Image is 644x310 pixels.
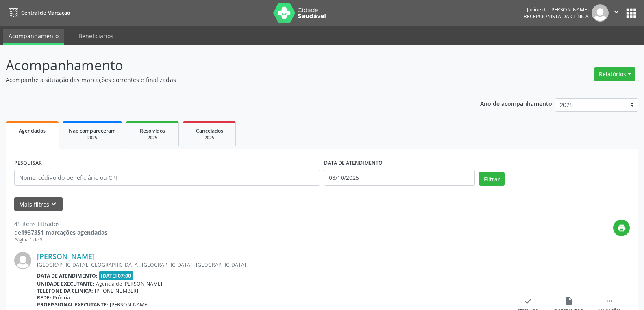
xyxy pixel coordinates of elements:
[37,252,95,261] a: [PERSON_NAME]
[37,287,93,294] b: Telefone da clínica:
[49,200,58,209] i: keyboard_arrow_down
[6,6,70,19] a: Central de Marcação
[613,220,630,236] button: print
[37,280,94,287] b: Unidade executante:
[37,294,51,301] b: Rede:
[140,127,165,134] span: Resolvidos
[19,127,46,134] span: Agendados
[99,271,133,280] span: [DATE] 07:00
[624,6,638,20] button: apps
[21,9,70,16] span: Central de Marcação
[594,67,635,81] button: Relatórios
[592,4,609,22] img: img
[324,170,475,186] input: Selecione um intervalo
[69,127,116,134] span: Não compareceram
[132,135,173,141] div: 2025
[73,29,119,43] a: Beneficiários
[605,297,614,306] i: 
[14,170,320,186] input: Nome, código do beneficiário ou CPF
[612,7,621,16] i: 
[21,228,107,236] strong: 1937351 marcações agendadas
[6,75,448,84] p: Acompanhe a situação das marcações correntes e finalizadas
[14,157,42,170] label: PESQUISAR
[480,98,552,108] p: Ano de acompanhamento
[524,6,589,13] div: Jucineide [PERSON_NAME]
[14,220,107,228] div: 45 itens filtrados
[14,197,63,211] button: Mais filtroskeyboard_arrow_down
[14,228,107,237] div: de
[96,280,162,287] span: Agencia de [PERSON_NAME]
[524,297,533,306] i: check
[37,301,108,308] b: Profissional executante:
[479,172,505,186] button: Filtrar
[617,224,626,232] i: print
[324,157,383,170] label: DATA DE ATENDIMENTO
[3,29,64,45] a: Acompanhamento
[524,13,589,20] span: Recepcionista da clínica
[14,237,107,243] div: Página 1 de 3
[14,252,31,269] img: img
[6,55,448,75] p: Acompanhamento
[110,301,149,308] span: [PERSON_NAME]
[53,294,70,301] span: Própria
[189,135,230,141] div: 2025
[196,127,223,134] span: Cancelados
[37,261,508,268] div: [GEOGRAPHIC_DATA], [GEOGRAPHIC_DATA], [GEOGRAPHIC_DATA] - [GEOGRAPHIC_DATA]
[95,287,138,294] span: [PHONE_NUMBER]
[564,297,573,306] i: insert_drive_file
[37,272,98,279] b: Data de atendimento:
[69,135,116,141] div: 2025
[609,4,624,22] button: 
